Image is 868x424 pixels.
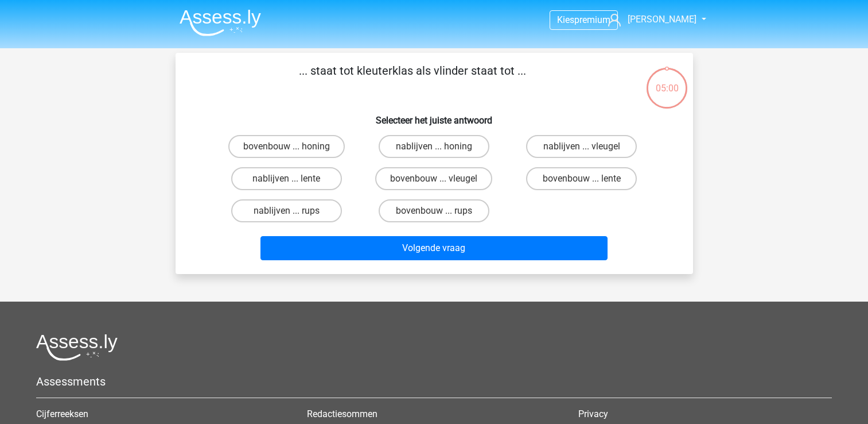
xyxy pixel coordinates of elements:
p: ... staat tot kleuterklas als vlinder staat tot ... [194,62,632,97]
img: Assessly logo [36,334,118,361]
a: Redactiesommen [307,408,377,419]
label: bovenbouw ... honing [228,135,345,158]
label: nablijven ... honing [379,135,489,158]
span: premium [574,14,610,25]
h6: Selecteer het juiste antwoord [194,106,675,126]
label: nablijven ... lente [231,167,342,190]
img: Assessly [180,9,261,36]
div: 05:00 [645,67,688,95]
span: [PERSON_NAME] [628,14,696,25]
a: Cijferreeksen [36,408,88,419]
label: nablijven ... vleugel [526,135,637,158]
h5: Assessments [36,375,832,388]
label: nablijven ... rups [231,199,342,222]
button: Volgende vraag [260,236,608,260]
label: bovenbouw ... lente [526,167,637,190]
label: bovenbouw ... rups [379,199,489,222]
a: [PERSON_NAME] [604,13,698,26]
a: Kiespremium [550,12,617,28]
a: Privacy [578,408,608,419]
label: bovenbouw ... vleugel [375,167,492,190]
span: Kies [557,14,574,25]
